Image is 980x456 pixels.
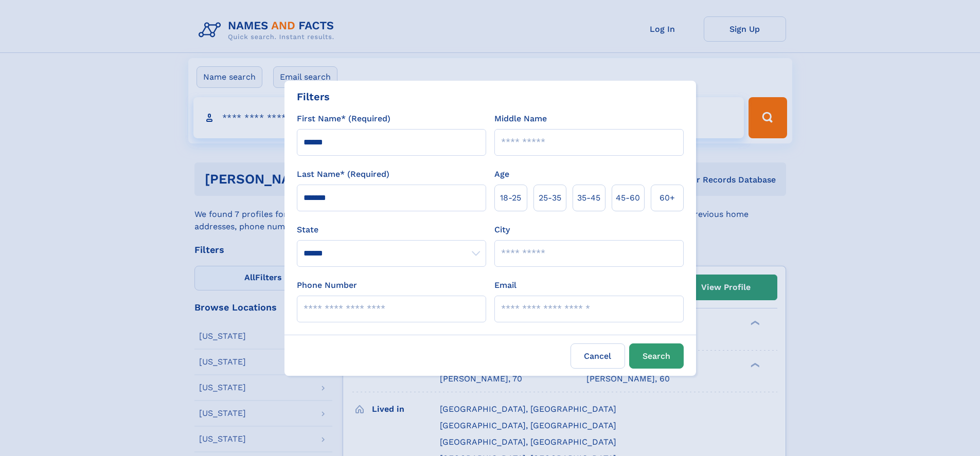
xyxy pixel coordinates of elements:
span: 25‑35 [539,192,561,204]
span: 18‑25 [500,192,521,204]
label: Last Name* (Required) [297,168,389,180]
label: Age [494,168,509,180]
label: Middle Name [494,113,547,125]
label: Email [494,279,516,291]
span: 45‑60 [616,192,640,204]
span: 35‑45 [577,192,600,204]
label: State [297,224,486,236]
label: City [494,224,510,236]
button: Search [629,343,684,369]
label: Phone Number [297,279,357,291]
div: Filters [297,89,330,104]
span: 60+ [660,192,675,204]
label: First Name* (Required) [297,113,390,125]
label: Cancel [571,343,625,369]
